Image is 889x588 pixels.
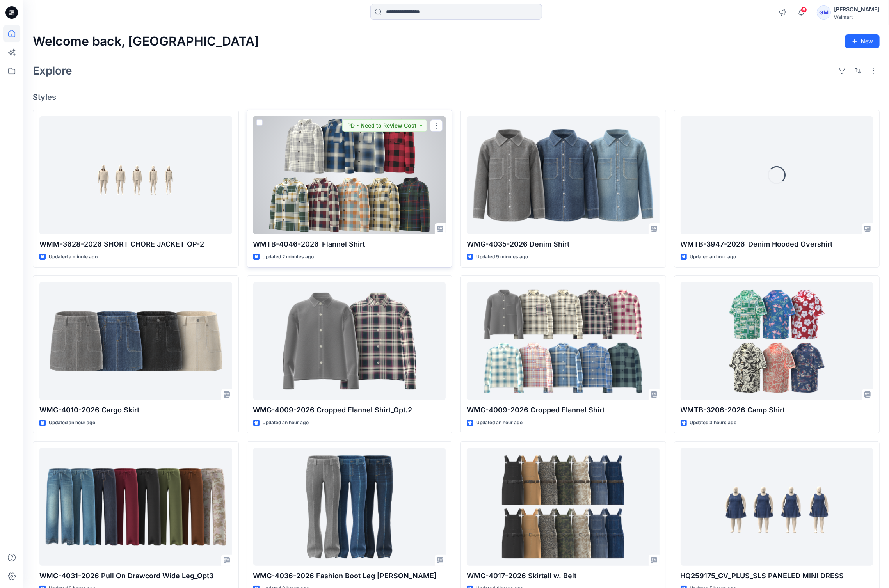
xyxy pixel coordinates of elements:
[39,116,232,234] a: WMM-3628-2026 SHORT CHORE JACKET_OP-2
[681,282,873,400] a: WMTB-3206-2026 Camp Shirt
[467,405,660,416] p: WMG-4009-2026 Cropped Flannel Shirt
[39,239,232,250] p: WMM-3628-2026 SHORT CHORE JACKET_OP-2
[467,239,660,250] p: WMG-4035-2026 Denim Shirt
[39,405,232,416] p: WMG-4010-2026 Cargo Skirt
[33,34,259,49] h2: Welcome back, [GEOGRAPHIC_DATA]
[681,448,873,566] a: HQ259175_GV_PLUS_SLS PANELED MINI DRESS
[253,405,446,416] p: WMG-4009-2026 Cropped Flannel Shirt_Opt.2
[467,448,660,566] a: WMG-4017-2026 Skirtall w. Belt
[817,5,831,20] div: GM
[33,64,72,77] h2: Explore
[834,5,879,14] div: [PERSON_NAME]
[476,419,523,427] p: Updated an hour ago
[253,116,446,234] a: WMTB-4046-2026_Flannel Shirt
[690,419,737,427] p: Updated 3 hours ago
[39,282,232,400] a: WMG-4010-2026 Cargo Skirt
[476,253,528,261] p: Updated 9 minutes ago
[681,570,873,581] p: HQ259175_GV_PLUS_SLS PANELED MINI DRESS
[263,419,309,427] p: Updated an hour ago
[263,253,314,261] p: Updated 2 minutes ago
[845,34,880,48] button: New
[253,570,446,581] p: WMG-4036-2026 Fashion Boot Leg [PERSON_NAME]
[681,405,873,416] p: WMTB-3206-2026 Camp Shirt
[834,14,879,20] div: Walmart
[801,7,807,13] span: 6
[49,253,98,261] p: Updated a minute ago
[467,116,660,234] a: WMG-4035-2026 Denim Shirt
[39,448,232,566] a: WMG-4031-2026 Pull On Drawcord Wide Leg_Opt3
[33,92,880,102] h4: Styles
[253,282,446,400] a: WMG-4009-2026 Cropped Flannel Shirt_Opt.2
[253,448,446,566] a: WMG-4036-2026 Fashion Boot Leg Jean
[49,419,95,427] p: Updated an hour ago
[690,253,736,261] p: Updated an hour ago
[467,570,660,581] p: WMG-4017-2026 Skirtall w. Belt
[681,239,873,250] p: WMTB-3947-2026_Denim Hooded Overshirt
[253,239,446,250] p: WMTB-4046-2026_Flannel Shirt
[39,570,232,581] p: WMG-4031-2026 Pull On Drawcord Wide Leg_Opt3
[467,282,660,400] a: WMG-4009-2026 Cropped Flannel Shirt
